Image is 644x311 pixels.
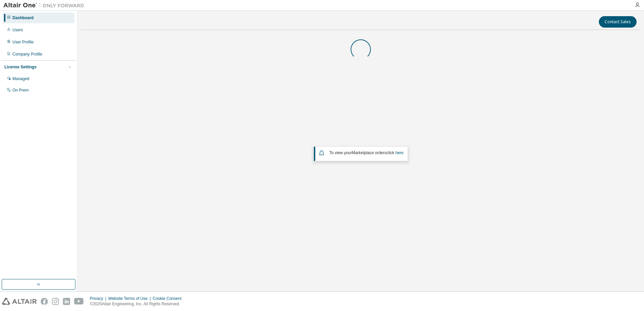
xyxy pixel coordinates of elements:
[329,150,404,155] span: To view your click
[90,301,186,307] p: © 2025 Altair Engineering, Inc. All Rights Reserved.
[12,27,23,33] div: Users
[63,298,70,305] img: linkedin.svg
[4,64,36,70] div: License Settings
[395,150,404,155] a: here
[599,16,637,28] button: Contact Sales
[3,2,88,9] img: Altair One
[90,296,108,301] div: Privacy
[2,298,37,305] img: altair_logo.svg
[41,298,48,305] img: facebook.svg
[12,76,29,81] div: Managed
[12,15,34,21] div: Dashboard
[52,298,59,305] img: instagram.svg
[352,150,387,155] em: Marketplace orders
[12,51,42,57] div: Company Profile
[108,296,153,301] div: Website Terms of Use
[12,88,29,93] div: On Prem
[153,296,185,301] div: Cookie Consent
[74,298,84,305] img: youtube.svg
[12,39,34,45] div: User Profile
